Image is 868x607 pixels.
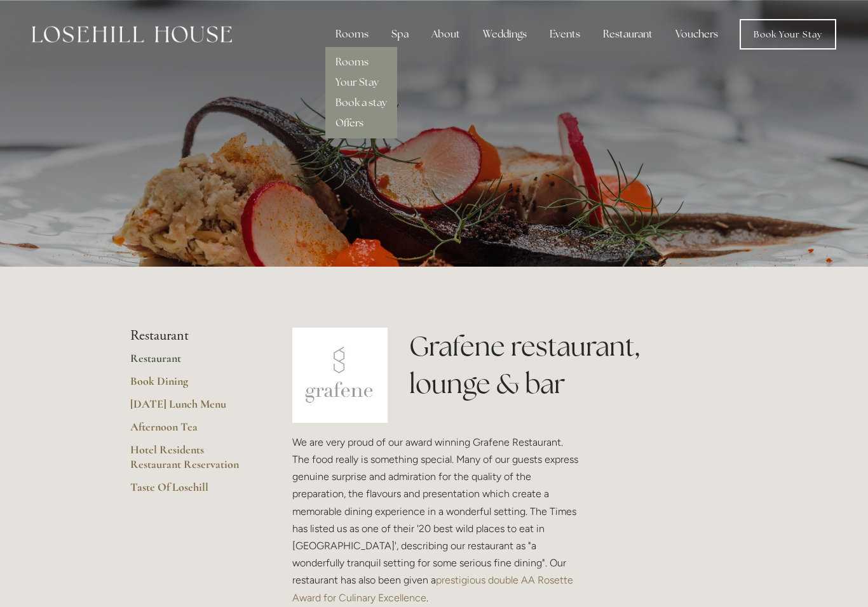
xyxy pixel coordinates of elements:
a: Book a stay [336,96,387,109]
a: Vouchers [665,22,728,47]
a: Rooms [336,55,369,69]
a: Restaurant [130,351,252,374]
h1: Grafene restaurant, lounge & bar [409,328,738,403]
li: Restaurant [130,328,252,344]
a: Book Your Stay [740,19,836,50]
div: About [421,22,470,47]
div: Events [539,22,590,47]
a: Taste Of Losehill [130,480,252,503]
a: Afternoon Tea [130,420,252,443]
div: Rooms [325,22,379,47]
a: Book Dining [130,374,252,397]
p: We are very proud of our award winning Grafene Restaurant. The food really is something special. ... [292,434,582,606]
a: [DATE] Lunch Menu [130,397,252,420]
a: prestigious double AA Rosette Award for Culinary Excellence [292,574,576,603]
a: Hotel Residents Restaurant Reservation [130,443,252,480]
img: Losehill House [32,26,232,43]
a: Offers [336,116,363,130]
img: grafene.jpg [292,328,388,423]
div: Restaurant [593,22,663,47]
a: Your Stay [336,76,379,89]
div: Weddings [473,22,537,47]
div: Spa [381,22,419,47]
